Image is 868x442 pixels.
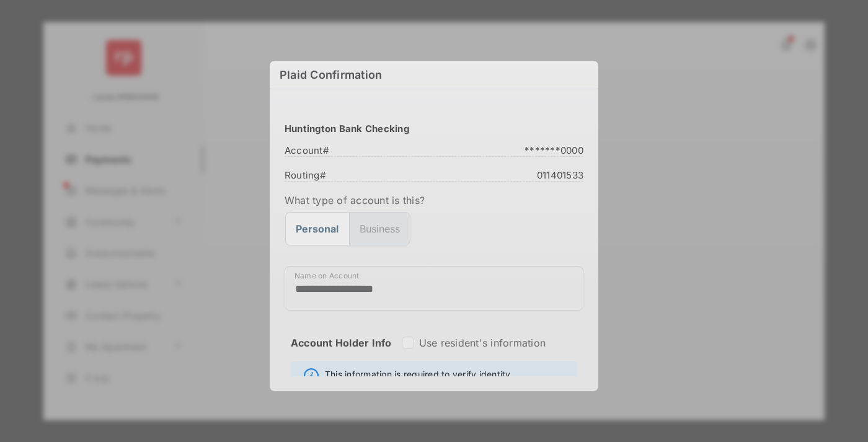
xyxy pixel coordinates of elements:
label: What type of account is this? [285,194,583,206]
h3: Huntington Bank Checking [285,123,583,135]
span: 011401533 [533,169,583,179]
button: Personal [285,212,349,245]
span: Routing # [285,169,330,179]
strong: Account Holder Info [291,337,392,371]
button: Business [349,212,410,245]
span: This information is required to verify identity. [325,368,513,383]
span: Account # [285,144,333,154]
h6: Plaid Confirmation [270,61,598,89]
label: Use resident's information [419,337,546,349]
